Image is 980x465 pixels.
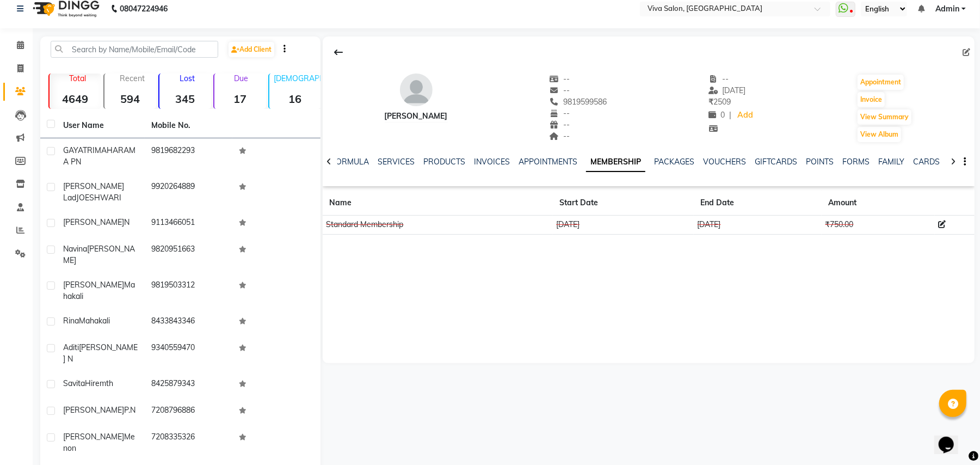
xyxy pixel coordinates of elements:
[553,191,694,216] th: Start Date
[214,92,266,106] strong: 17
[378,157,415,167] a: SERVICES
[63,342,79,352] span: Aditi
[586,152,645,172] a: MEMBERSHIP
[109,74,156,83] p: Recent
[229,42,274,57] a: Add Client
[63,145,135,167] span: MAHARAMA PN
[550,108,570,118] span: --
[104,92,156,106] strong: 594
[858,92,885,107] button: Invoice
[145,273,233,309] td: 9819503312
[145,309,233,335] td: 8433843346
[164,74,211,83] p: Lost
[934,421,969,454] iframe: chat widget
[729,109,731,121] span: |
[331,157,369,167] a: FORMULA
[57,113,145,138] th: User Name
[124,217,130,227] span: N
[145,113,233,138] th: Mobile No.
[63,378,85,388] span: Savita
[708,110,725,120] span: 0
[550,97,607,107] span: 9819599586
[858,127,901,142] button: View Album
[159,92,211,106] strong: 345
[269,92,321,106] strong: 16
[654,157,694,167] a: PACKAGES
[703,157,746,167] a: VOUCHERS
[913,157,940,167] a: CARDS
[878,157,904,167] a: FAMILY
[145,371,233,398] td: 8425879343
[85,378,113,388] span: Hiremth
[274,74,321,83] p: [DEMOGRAPHIC_DATA]
[63,217,124,227] span: [PERSON_NAME]
[63,316,79,326] span: Rina
[145,174,233,210] td: 9920264889
[858,109,911,125] button: View Summary
[63,342,138,364] span: [PERSON_NAME] N
[63,432,124,442] span: [PERSON_NAME]
[63,244,87,254] span: Navina
[63,280,124,290] span: [PERSON_NAME]
[858,75,904,90] button: Appointment
[63,244,135,265] span: [PERSON_NAME]
[145,237,233,273] td: 9820951663
[736,108,755,123] a: Add
[694,191,822,216] th: End Date
[550,74,570,84] span: --
[63,181,124,203] span: [PERSON_NAME] Lad
[550,131,570,141] span: --
[385,111,448,122] div: [PERSON_NAME]
[51,41,218,58] input: Search by Name/Mobile/Email/Code
[822,191,935,216] th: Amount
[50,92,101,106] strong: 4649
[145,210,233,237] td: 9113466051
[400,74,433,106] img: avatar
[553,216,694,235] td: [DATE]
[822,216,935,235] td: ₹750.00
[550,120,570,130] span: --
[519,157,577,167] a: APPOINTMENTS
[755,157,797,167] a: GIFTCARDS
[708,97,713,107] span: ₹
[423,157,465,167] a: PRODUCTS
[323,191,553,216] th: Name
[79,316,110,326] span: Mahakali
[63,145,95,155] span: GAYATRI
[145,335,233,371] td: 9340559470
[694,216,822,235] td: [DATE]
[145,398,233,425] td: 7208796886
[806,157,834,167] a: POINTS
[327,42,350,63] div: Back to Client
[474,157,510,167] a: INVOICES
[217,74,266,83] p: Due
[323,216,553,235] td: Standard Membership
[842,157,870,167] a: FORMS
[145,425,233,461] td: 7208335326
[124,405,135,415] span: P.N
[63,405,124,415] span: [PERSON_NAME]
[935,3,959,15] span: Admin
[145,138,233,174] td: 9819682293
[76,193,121,203] span: JOESHWARI
[54,74,101,83] p: Total
[708,97,731,107] span: 2509
[708,74,729,84] span: --
[708,85,746,95] span: [DATE]
[550,85,570,95] span: --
